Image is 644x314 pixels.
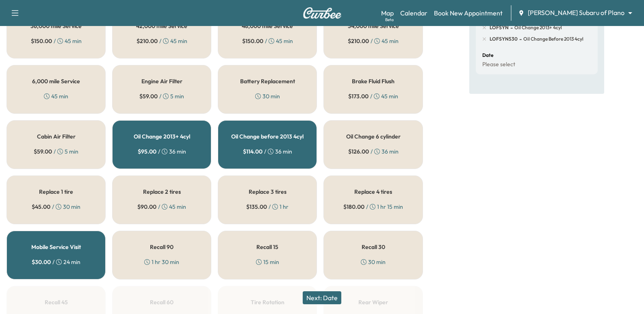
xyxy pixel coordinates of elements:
[231,134,304,139] h5: Oil Change before 2013 4cyl
[348,92,369,100] span: $ 173.00
[150,244,173,250] h5: Recall 90
[256,244,278,250] h5: Recall 15
[246,203,288,211] div: / 1 hr
[137,37,187,45] div: / 45 min
[528,8,624,17] span: [PERSON_NAME] Subaru of Plano
[255,92,280,100] div: 30 min
[240,78,295,84] h5: Battery Replacement
[137,203,156,211] span: $ 90.00
[256,258,279,266] div: 15 min
[31,37,52,45] span: $ 150.00
[138,147,156,156] span: $ 95.00
[31,37,82,45] div: / 45 min
[513,24,562,31] span: Oil Change 2013+ 4cyl
[385,17,394,23] div: Beta
[32,203,80,211] div: / 30 min
[518,35,522,43] span: -
[348,92,398,100] div: / 45 min
[144,258,179,266] div: 1 hr 30 min
[352,78,395,84] h5: Brake Fluid Flush
[303,291,341,304] button: Next: Date
[32,258,51,266] span: $ 30.00
[143,189,181,195] h5: Replace 2 tires
[30,23,82,29] h5: 36,000 mile Service
[249,189,286,195] h5: Replace 3 tires
[34,147,52,156] span: $ 59.00
[362,244,385,250] h5: Recall 30
[136,23,187,29] h5: 42,000 mile Service
[34,147,78,156] div: / 5 min
[242,23,293,29] h5: 48,000 mile Service
[381,8,394,18] a: MapBeta
[31,244,81,250] h5: Mobile Service Visit
[137,203,186,211] div: / 45 min
[243,147,262,156] span: $ 114.00
[37,134,76,139] h5: Cabin Air Filter
[348,147,399,156] div: / 36 min
[242,37,293,45] div: / 45 min
[139,92,158,100] span: $ 59.00
[134,134,190,139] h5: Oil Change 2013+ 4cyl
[32,203,50,211] span: $ 45.00
[348,37,369,45] span: $ 210.00
[490,24,509,31] span: LOFSYN
[138,147,186,156] div: / 36 min
[303,7,342,19] img: Curbee Logo
[509,24,513,32] span: -
[32,78,80,84] h5: 6,000 mile Service
[434,8,503,18] a: Book New Appointment
[139,92,184,100] div: / 5 min
[137,37,158,45] span: $ 210.00
[482,53,493,58] h6: Date
[348,23,399,29] h5: 54,000 mile Service
[400,8,427,18] a: Calendar
[343,203,403,211] div: / 1 hr 15 min
[44,92,68,100] div: 45 min
[141,78,182,84] h5: Engine Air Filter
[348,147,369,156] span: $ 126.00
[246,203,267,211] span: $ 135.00
[348,37,399,45] div: / 45 min
[482,61,515,68] p: Please select
[243,147,292,156] div: / 36 min
[522,36,583,42] span: Oil Change before 2013 4cyl
[346,134,401,139] h5: Oil Change 6 cylinder
[361,258,386,266] div: 30 min
[32,258,80,266] div: / 24 min
[242,37,263,45] span: $ 150.00
[343,203,364,211] span: $ 180.00
[490,36,518,42] span: LOFSYN530
[39,189,73,195] h5: Replace 1 tire
[354,189,392,195] h5: Replace 4 tires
